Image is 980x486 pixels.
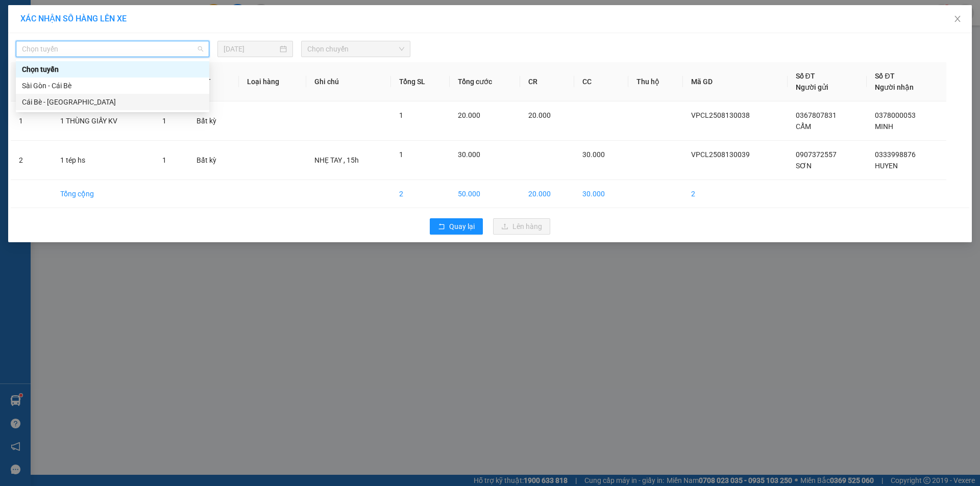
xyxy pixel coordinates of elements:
[11,141,52,180] td: 2
[438,223,445,231] span: rollback
[875,72,894,80] span: Số ĐT
[399,150,403,159] span: 1
[628,62,683,101] th: Thu hộ
[87,45,191,60] div: 0333998876
[875,162,898,170] span: HUYEN
[11,62,52,101] th: STT
[22,80,203,91] div: Sài Gòn - Cái Bè
[574,62,628,101] th: CC
[796,162,812,170] span: SƠN
[582,150,605,159] span: 30.000
[239,62,306,101] th: Loại hàng
[520,180,574,208] td: 20.000
[796,111,837,119] span: 0367807831
[16,94,209,110] div: Cái Bè - Sài Gòn
[796,122,811,131] span: CẨM
[22,96,203,108] div: Cái Bè - [GEOGRAPHIC_DATA]
[188,62,239,101] th: ĐVT
[391,180,450,208] td: 2
[875,111,916,119] span: 0378000053
[52,180,154,208] td: Tổng cộng
[87,10,112,20] span: Nhận:
[391,62,450,101] th: Tổng SL
[22,41,203,57] span: Chọn tuyến
[691,111,750,119] span: VPCL2508130038
[162,156,166,164] span: 1
[314,156,359,164] span: NHẸ TAY , 15h
[306,62,391,101] th: Ghi chú
[796,83,828,91] span: Người gửi
[943,5,972,34] button: Close
[399,111,403,119] span: 1
[953,15,962,23] span: close
[9,53,23,64] span: DĐ:
[11,101,52,141] td: 1
[875,150,916,159] span: 0333998876
[528,111,551,119] span: 20.000
[9,21,80,33] div: SƠN
[683,180,788,208] td: 2
[162,117,166,125] span: 1
[520,62,574,101] th: CR
[52,141,154,180] td: 1 tép hs
[450,180,520,208] td: 50.000
[9,10,24,20] span: Gửi:
[87,33,191,45] div: HUYEN
[188,101,239,141] td: Bất kỳ
[458,150,480,159] span: 30.000
[9,9,80,21] div: VP Cai Lậy
[9,33,80,47] div: 0907372557
[188,141,239,180] td: Bất kỳ
[16,61,209,78] div: Chọn tuyến
[430,218,483,235] button: rollbackQuay lại
[796,150,837,159] span: 0907372557
[493,218,550,235] button: uploadLên hàng
[875,83,914,91] span: Người nhận
[574,180,628,208] td: 30.000
[52,101,154,141] td: 1 THÙNG GIẤY KV
[22,64,203,75] div: Chọn tuyến
[875,122,893,131] span: MINH
[796,72,815,80] span: Số ĐT
[683,62,788,101] th: Mã GD
[458,111,480,119] span: 20.000
[87,9,191,33] div: VP [GEOGRAPHIC_DATA]
[307,41,404,57] span: Chọn chuyến
[9,47,76,83] span: CX TÂN PHÚ
[449,221,475,232] span: Quay lại
[20,14,127,23] span: XÁC NHẬN SỐ HÀNG LÊN XE
[691,150,750,159] span: VPCL2508130039
[224,43,278,55] input: 13/08/2025
[450,62,520,101] th: Tổng cước
[16,78,209,94] div: Sài Gòn - Cái Bè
